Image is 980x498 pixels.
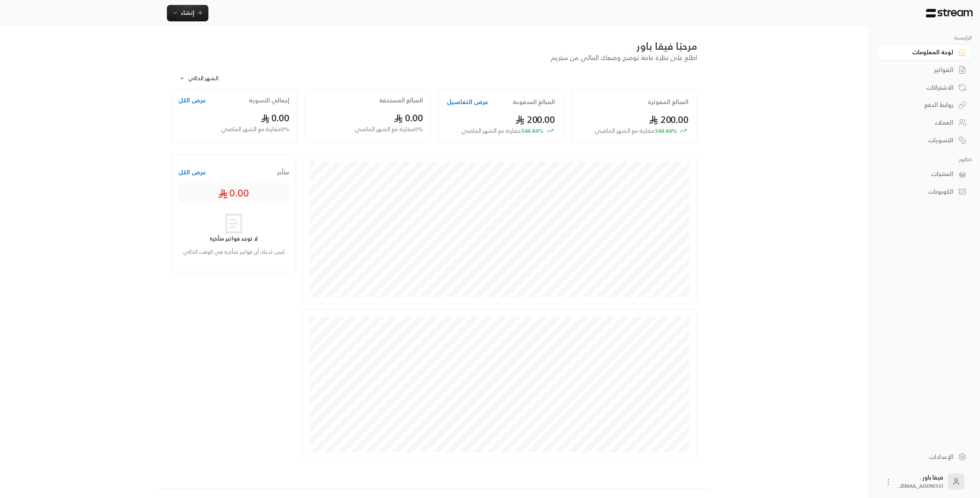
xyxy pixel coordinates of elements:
[182,248,285,256] p: ليس لديك أي فواتير متأخرة في الوقت الحالي
[887,48,953,56] div: لوحة المعلومات
[887,453,953,461] div: الإعدادات
[261,109,290,126] span: 0.00
[877,44,972,60] a: لوحة المعلومات
[218,186,249,199] span: 0.00
[897,482,943,490] span: [EMAIL_ADDRESS]....
[277,168,289,176] span: متأخر
[513,98,555,106] h2: المبالغ المدفوعة
[175,68,237,89] div: الشهر الحالي
[887,66,953,74] div: الفواتير
[221,125,289,134] span: 0 % مقارنة مع الشهر الماضي
[167,5,208,21] button: إنشاء
[877,35,972,41] p: الرئيسية
[178,96,206,104] button: عرض الكل
[877,62,972,78] a: الفواتير
[887,188,953,196] div: الكوبونات
[181,7,194,18] span: إنشاء
[877,79,972,95] a: الاشتراكات
[461,127,543,135] span: 344.44 %
[379,96,423,104] h2: المبالغ المستحقة
[394,109,423,126] span: 0.00
[877,97,972,113] a: روابط الدفع
[249,96,289,104] h2: إجمالي التسوية
[877,449,972,465] a: الإعدادات
[171,39,697,53] div: مرحبًا فيقا باور
[595,127,677,135] span: 344.44 %
[887,136,953,144] div: التسويات
[178,168,206,176] button: عرض الكل
[461,125,521,136] span: مقارنة مع الشهر الماضي
[595,125,654,136] span: مقارنة مع الشهر الماضي
[648,98,689,106] h2: المبالغ المفوترة
[877,115,972,131] a: العملاء
[355,125,423,134] span: 0 % مقارنة مع الشهر الماضي
[877,132,972,148] a: التسويات
[877,184,972,200] a: الكوبونات
[897,473,943,490] div: فيقا باور .
[925,9,973,18] img: Logo
[515,111,555,128] span: 200.00
[550,52,697,63] span: اطلع على نظرة عامة توضح وضعك المالي من ستريم
[887,101,953,109] div: روابط الدفع
[649,111,689,128] span: 200.00
[447,98,488,106] button: عرض التفاصيل
[887,118,953,127] div: العملاء
[887,170,953,178] div: المنتجات
[877,166,972,182] a: المنتجات
[210,234,258,243] strong: لا توجد فواتير متأخرة
[877,156,972,163] p: كتالوج
[887,83,953,92] div: الاشتراكات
